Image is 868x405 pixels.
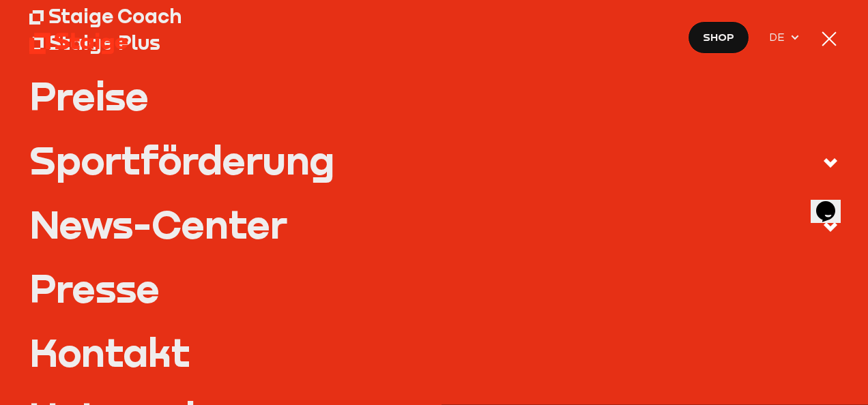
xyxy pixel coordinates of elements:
a: Shop [688,21,750,54]
a: Presse [29,269,839,307]
div: News-Center [29,205,287,243]
a: Staige Plus [29,29,839,57]
span: DE [769,29,790,46]
a: Kontakt [29,333,839,372]
a: Preise [29,76,839,115]
div: Sportförderung [29,140,334,179]
div: Staige Coach [48,4,182,28]
a: Staige Coach [29,2,839,29]
span: Shop [703,29,734,46]
iframe: chat widget [811,182,854,223]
